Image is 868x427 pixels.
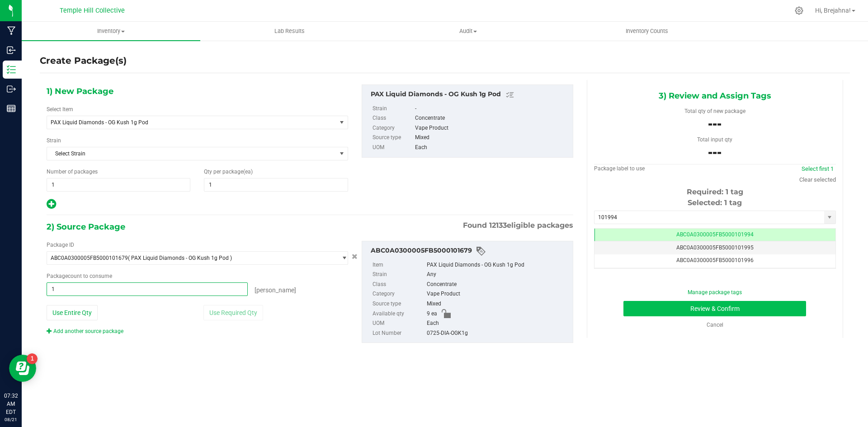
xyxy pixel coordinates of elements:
label: Class [373,113,413,123]
a: Audit [379,22,557,41]
inline-svg: Manufacturing [7,26,16,35]
span: Add new output [47,203,56,209]
label: UOM [373,319,425,328]
label: Class [373,280,425,290]
span: 12133 [489,221,507,230]
span: Lab Results [262,27,317,35]
div: Vape Product [415,123,568,133]
span: --- [708,117,722,131]
div: Each [427,319,568,328]
label: Source type [373,133,413,143]
span: Total qty of new package [684,108,745,114]
label: Strain [47,136,61,145]
inline-svg: Inventory [7,65,16,74]
span: Inventory [22,27,200,35]
span: select [336,116,348,129]
h4: Create Package(s) [40,54,127,67]
span: Total input qty [697,136,732,143]
label: Source type [373,299,425,309]
input: 1 [47,178,190,191]
span: count [68,273,82,279]
label: Category [373,289,425,299]
span: 1) New Package [47,84,113,98]
span: ABC0A0300005FB5000101996 [676,257,754,263]
div: 0725-DIA-OGK1g [427,328,568,338]
span: Number of packages [47,169,98,175]
span: Package label to use [594,165,645,172]
a: Manage package tags [688,289,742,296]
div: Each [415,143,568,153]
input: 1 [204,178,347,191]
label: UOM [373,143,413,153]
inline-svg: Inbound [7,46,16,55]
label: Available qty [373,309,425,319]
a: Lab Results [200,22,379,41]
inline-svg: Reports [7,104,16,113]
button: Use Entire Qty [47,305,98,320]
span: PAX Liquid Diamonds - OG Kush 1g Pod [51,119,321,126]
a: Clear selected [799,176,836,183]
span: Temple Hill Collective [60,7,125,14]
span: Select Strain [47,147,336,160]
span: ABC0A0300005FB5000101995 [676,244,754,251]
span: 3) Review and Assign Tags [659,89,771,103]
span: ( PAX Liquid Diamonds - OG Kush 1g Pod ) [128,255,232,261]
button: Review & Confirm [623,301,806,316]
span: select [336,147,348,160]
label: Lot Number [373,328,425,338]
div: ABC0A0300005FB5000101679 [371,246,568,257]
input: Starting tag number [594,211,824,224]
div: Mixed [427,299,568,309]
div: Any [427,270,568,280]
span: Package to consume [47,273,112,279]
button: Use Required Qty [203,305,263,320]
a: Inventory Counts [557,22,736,41]
iframe: Resource center unread badge [27,353,38,364]
span: [PERSON_NAME] [255,286,296,294]
span: 2) Source Package [47,220,125,234]
button: Cancel button [349,250,360,263]
a: Add another source package [47,328,123,334]
div: Concentrate [415,113,568,123]
span: Selected: 1 tag [688,198,742,207]
p: 07:32 AM EDT [4,392,18,416]
inline-svg: Outbound [7,84,16,94]
span: Qty per package [204,169,253,175]
iframe: Resource center [9,355,36,382]
label: Item [373,260,425,270]
span: --- [708,145,722,160]
span: Inventory Counts [613,27,680,35]
div: - [415,104,568,114]
span: Hi, Brejahna! [815,7,851,14]
a: Inventory [22,22,200,41]
span: (ea) [243,169,253,175]
span: ABC0A0300005FB5000101994 [676,231,754,238]
span: ABC0A0300005FB5000101679 [51,255,128,261]
a: Select first 1 [802,165,834,172]
div: PAX Liquid Diamonds - OG Kush 1g Pod [371,89,568,100]
label: Strain [373,270,425,280]
span: 9 ea [427,309,437,319]
div: PAX Liquid Diamonds - OG Kush 1g Pod [427,260,568,270]
div: Concentrate [427,280,568,290]
a: Cancel [707,322,723,328]
span: Found eligible packages [463,220,573,231]
label: Category [373,123,413,133]
div: Vape Product [427,289,568,299]
label: Strain [373,104,413,114]
span: Package ID [47,242,74,248]
span: Audit [379,27,557,35]
span: Required: 1 tag [687,188,743,196]
p: 08/21 [4,416,18,423]
label: Select Item [47,105,73,113]
span: select [336,252,348,264]
div: Mixed [415,133,568,143]
div: Manage settings [793,6,805,15]
span: select [824,211,835,224]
